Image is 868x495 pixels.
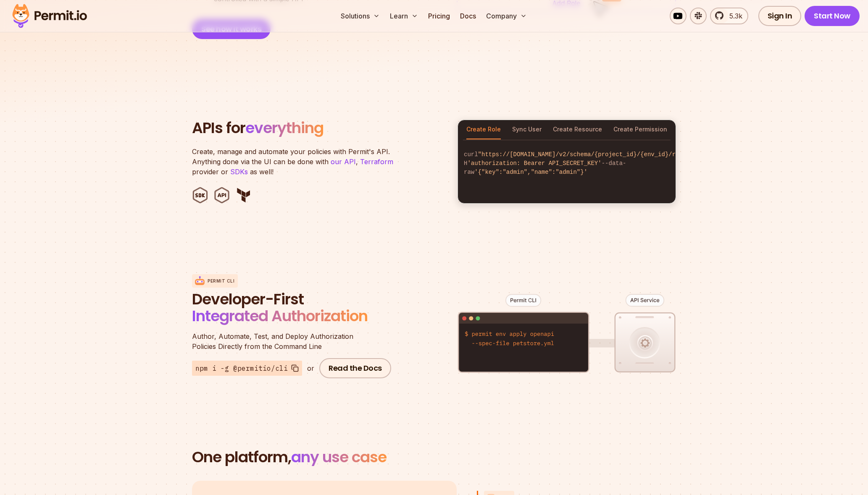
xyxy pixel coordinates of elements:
button: Create Role [466,120,501,139]
h2: APIs for [192,120,447,136]
code: curl -H --data-raw [458,144,676,183]
span: Integrated Authorization [192,305,368,327]
span: '{"key":"admin","name":"admin"}' [474,169,587,175]
h2: One platform, [192,449,676,466]
button: Create Permission [613,120,667,139]
span: Author, Automate, Test, and Deploy Authorization [192,331,394,341]
span: Developer-First [192,291,394,308]
button: Sync User [512,120,542,139]
a: 5.3k [710,8,748,24]
button: Create Resource [553,120,602,139]
a: Pricing [425,8,453,24]
p: Create, manage and automate your policies with Permit's API. Anything done via the UI can be done... [192,147,402,177]
a: Terraform [360,157,393,166]
p: Permit CLI [208,278,234,284]
a: our API [331,157,356,166]
a: Start Now [805,6,860,26]
div: or [307,363,314,373]
span: npm i -g @permitio/cli [195,363,288,373]
button: Solutions [337,8,383,24]
a: Sign In [758,6,802,26]
p: Policies Directly from the Command Line [192,331,394,351]
span: everything [245,117,324,139]
a: SDKs [230,168,248,176]
a: Docs [457,8,479,24]
span: "https://[DOMAIN_NAME]/v2/schema/{project_id}/{env_id}/roles" [478,151,693,158]
img: Permit logo [8,2,91,30]
span: any use case [291,446,387,468]
span: 5.3k [724,11,742,21]
button: npm i -g @permitio/cli [192,361,302,376]
button: Company [483,8,530,24]
span: 'authorization: Bearer API_SECRET_KEY' [467,160,601,167]
a: Read the Docs [319,358,391,378]
button: Learn [387,8,421,24]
